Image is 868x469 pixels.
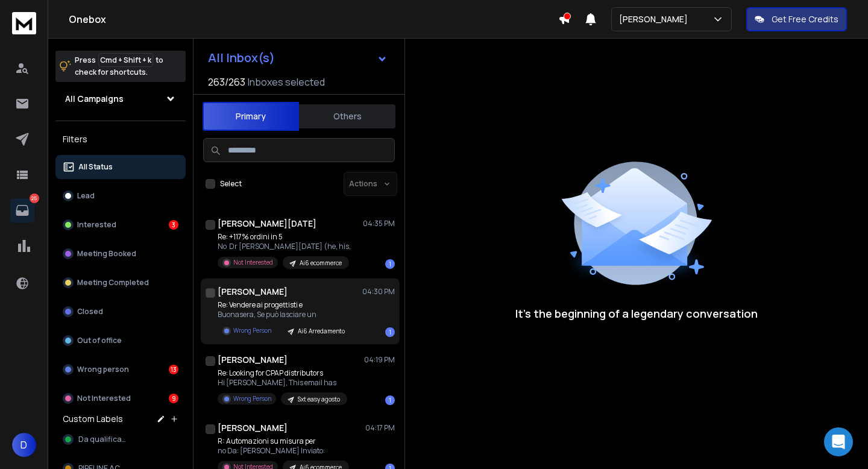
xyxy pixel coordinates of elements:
p: Ai6 Arredamento [298,327,345,336]
p: No Dr [PERSON_NAME][DATE] (he, his, [218,242,351,251]
div: 3 [169,220,178,230]
p: Out of office [77,336,122,345]
button: Not Interested9 [55,386,186,411]
h3: Filters [55,131,186,148]
button: Interested3 [55,213,186,237]
p: [PERSON_NAME] [619,13,693,25]
button: Others [299,103,395,130]
div: 1 [385,327,395,337]
p: Not Interested [233,258,273,267]
p: Ai6 ecommerce [300,259,342,268]
p: 25 [30,194,39,203]
p: 04:19 PM [364,355,395,365]
p: All Status [78,162,113,172]
p: Buonasera, Se può lasciare un [218,310,352,319]
button: All Inbox(s) [198,46,397,70]
button: Meeting Completed [55,271,186,295]
button: Da qualificare [55,427,186,452]
p: Interested [77,220,116,230]
img: logo [12,12,36,34]
p: Lead [77,191,95,201]
p: Re: +117% ordini in 5 [218,232,351,242]
h1: All Campaigns [65,93,124,105]
button: D [12,433,36,457]
p: 04:17 PM [365,423,395,433]
p: Press to check for shortcuts. [75,54,163,78]
p: Re: Looking for CPAP distributors [218,368,347,378]
p: no Da: [PERSON_NAME] Inviato: [218,446,349,456]
button: Wrong person13 [55,357,186,382]
p: Re: Vendere ai progettisti e [218,300,352,310]
button: Closed [55,300,186,324]
div: 1 [385,395,395,405]
button: Primary [203,102,299,131]
p: Meeting Completed [77,278,149,288]
span: Cmd + Shift + k [98,53,153,67]
p: Wrong Person [233,394,271,403]
p: Wrong person [77,365,129,374]
h1: [PERSON_NAME] [218,354,288,366]
button: Out of office [55,329,186,353]
h3: Inboxes selected [248,75,325,89]
h1: [PERSON_NAME] [218,422,288,434]
button: All Campaigns [55,87,186,111]
div: Open Intercom Messenger [824,427,853,456]
h1: Onebox [69,12,558,27]
button: Lead [55,184,186,208]
p: It’s the beginning of a legendary conversation [515,305,758,322]
button: Get Free Credits [746,7,847,31]
div: 13 [169,365,178,374]
p: Hi [PERSON_NAME], This email has [218,378,347,388]
p: Meeting Booked [77,249,136,259]
h1: [PERSON_NAME][DATE] [218,218,316,230]
p: Closed [77,307,103,316]
p: 04:35 PM [363,219,395,228]
button: All Status [55,155,186,179]
p: Wrong Person [233,326,271,335]
div: 9 [169,394,178,403]
p: 04:30 PM [362,287,395,297]
label: Select [220,179,242,189]
p: R: Automazioni su misura per [218,436,349,446]
button: Meeting Booked [55,242,186,266]
a: 25 [10,198,34,222]
span: 263 / 263 [208,75,245,89]
span: Da qualificare [78,435,129,444]
h1: All Inbox(s) [208,52,275,64]
h1: [PERSON_NAME] [218,286,288,298]
p: Not Interested [77,394,131,403]
p: Sxt easy agosto [298,395,340,404]
p: Get Free Credits [772,13,838,25]
div: 1 [385,259,395,269]
h3: Custom Labels [63,413,123,425]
